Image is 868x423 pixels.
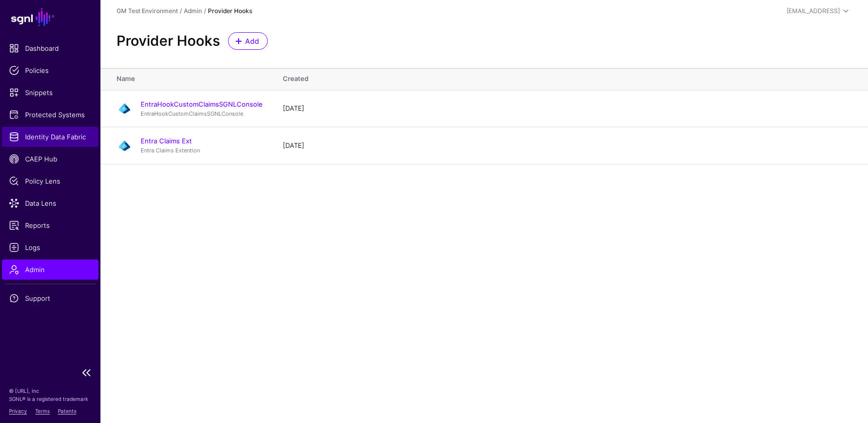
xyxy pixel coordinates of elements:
a: Entra Claims Ext [141,137,192,145]
th: Created [273,68,868,90]
a: Dashboard [2,38,98,58]
strong: Provider Hooks [208,7,252,15]
a: Patents [58,408,76,414]
span: [DATE] [283,104,304,112]
span: Snippets [9,88,91,98]
span: Reports [9,220,91,230]
p: EntraHookCustomClaimsSGNLConsole [141,110,263,118]
span: Identity Data Fabric [9,132,91,142]
h2: Provider Hooks [117,33,220,50]
a: Terms [35,408,50,414]
a: Snippets [2,82,98,103]
p: Entra Claims Extention [141,146,263,155]
a: Privacy [9,408,27,414]
span: Admin [9,265,91,275]
div: / [178,7,184,16]
span: Add [244,36,261,46]
p: SGNL® is a registered trademark [9,395,91,403]
span: Data Lens [9,198,91,208]
img: svg+xml;base64,PHN2ZyB3aWR0aD0iNjQiIGhlaWdodD0iNjQiIHZpZXdCb3g9IjAgMCA2NCA2NCIgZmlsbD0ibm9uZSIgeG... [117,138,133,154]
p: © [URL], Inc [9,387,91,395]
a: Policies [2,60,98,80]
span: Dashboard [9,43,91,53]
a: Admin [2,260,98,280]
span: Policies [9,65,91,75]
th: Name [100,68,273,90]
a: Data Lens [2,193,98,213]
span: Protected Systems [9,110,91,120]
span: Support [9,293,91,303]
div: [EMAIL_ADDRESS] [787,7,840,16]
span: [DATE] [283,141,304,149]
span: Policy Lens [9,176,91,186]
div: / [202,7,208,16]
a: Identity Data Fabric [2,127,98,147]
a: Policy Lens [2,171,98,191]
a: CAEP Hub [2,149,98,169]
span: Logs [9,242,91,252]
a: GM Test Environment [117,7,178,15]
a: Protected Systems [2,105,98,125]
a: Logs [2,237,98,258]
a: SGNL [6,6,94,28]
img: svg+xml;base64,PHN2ZyB3aWR0aD0iNjQiIGhlaWdodD0iNjQiIHZpZXdCb3g9IjAgMCA2NCA2NCIgZmlsbD0ibm9uZSIgeG... [117,101,133,117]
a: Admin [184,7,202,15]
a: EntraHookCustomClaimsSGNLConsole [141,100,263,108]
a: Reports [2,215,98,235]
span: CAEP Hub [9,154,91,164]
